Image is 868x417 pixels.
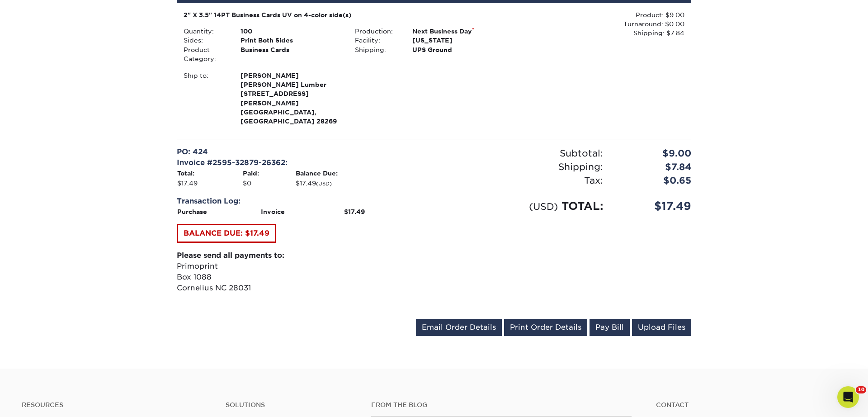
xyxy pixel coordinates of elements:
div: Invoice #2595-32879-26362: [177,157,427,168]
h4: From the Blog [371,401,632,409]
span: [PERSON_NAME] [241,71,341,80]
strong: Purchase [177,208,207,215]
div: Transaction Log: [177,196,427,207]
strong: Invoice [261,208,285,215]
div: $7.84 [610,160,698,174]
div: 100 [234,27,348,36]
div: [US_STATE] [406,36,520,45]
div: Product: $9.00 Turnaround: $0.00 Shipping: $7.84 [520,10,684,38]
strong: [GEOGRAPHIC_DATA], [GEOGRAPHIC_DATA] 28269 [241,71,341,125]
div: Print Both Sides [234,36,348,45]
div: UPS Ground [406,45,520,54]
div: Ship to: [177,71,234,126]
div: Business Cards [234,45,348,64]
small: (USD) [529,201,558,212]
a: Pay Bill [590,319,630,336]
td: $17.49 [295,178,427,188]
strong: Please send all payments to: [177,251,284,260]
td: $17.49 [177,178,242,188]
div: 2" X 3.5" 14PT Business Cards UV on 4-color side(s) [184,10,513,19]
span: TOTAL: [561,199,603,213]
h4: Solutions [226,401,358,409]
span: [PERSON_NAME] Lumber [241,80,341,89]
div: Subtotal: [434,147,610,160]
a: BALANCE DUE: $17.49 [177,224,276,243]
a: Print Order Details [504,319,587,336]
td: $0 [242,178,295,188]
span: [STREET_ADDRESS][PERSON_NAME] [241,89,341,108]
a: Upload Files [632,319,691,336]
div: PO: 424 [177,147,427,157]
div: $9.00 [610,147,698,160]
a: Contact [656,401,846,409]
div: Product Category: [177,45,234,64]
div: Production: [348,27,405,36]
iframe: Google Customer Reviews [2,389,77,414]
div: $17.49 [610,198,698,214]
div: $0.65 [610,174,698,187]
div: Facility: [348,36,405,45]
div: Shipping: [434,160,610,174]
div: Tax: [434,174,610,187]
p: Primoprint Box 1088 Cornelius NC 28031 [177,250,427,294]
th: Paid: [242,168,295,178]
div: Quantity: [177,27,234,36]
th: Balance Due: [295,168,427,178]
span: 10 [856,386,866,393]
div: Next Business Day [406,27,520,36]
th: Total: [177,168,242,178]
h4: Resources [22,401,212,409]
strong: $17.49 [344,208,365,215]
div: Shipping: [348,45,405,54]
div: Sides: [177,36,234,45]
iframe: Intercom live chat [837,386,859,408]
small: (USD) [316,181,332,187]
a: Email Order Details [416,319,502,336]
